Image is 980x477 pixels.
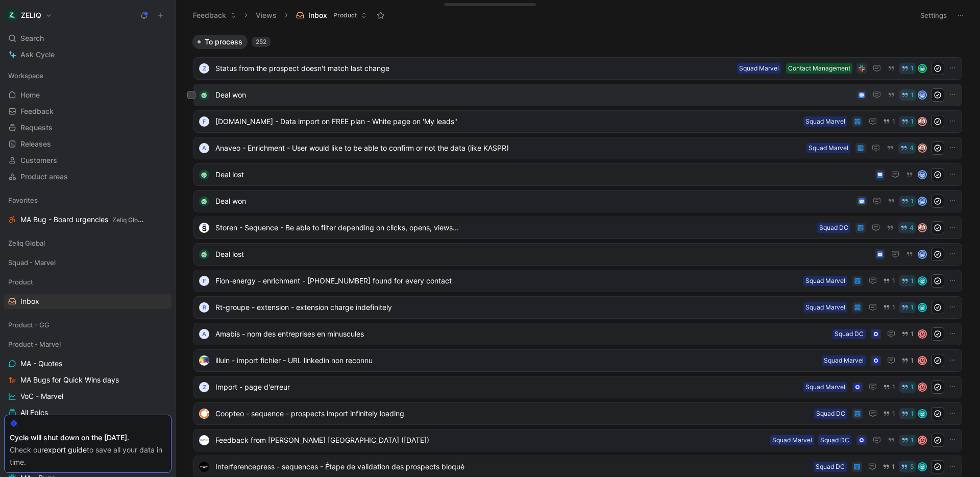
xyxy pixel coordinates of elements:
span: Import - page d'erreur [215,381,799,393]
img: logo [199,462,209,472]
div: M [919,357,926,364]
button: Feedback [188,8,241,23]
button: ZELIQZELIQ [4,8,55,22]
div: Product - Marvel [4,337,171,352]
img: logo [199,435,209,445]
img: avatar [919,145,926,152]
button: 1 [899,355,916,366]
span: Requests [20,123,53,133]
div: M [919,384,926,391]
span: 1 [911,331,914,337]
img: logo [199,355,209,366]
span: Rt-groupe - extension - extension charge indefinitely [215,301,799,314]
span: 1 [911,357,914,364]
a: logoDeal won1avatar [193,84,962,106]
a: MA - Quotes [4,356,171,371]
span: MA Bug - Board urgencies [20,214,145,225]
img: logo [199,170,209,180]
div: A [199,329,209,339]
button: 1 [899,196,916,207]
div: Squad DC [820,435,849,445]
span: Search [20,32,44,44]
button: 1 [899,408,916,419]
span: 4 [910,145,914,151]
span: Amabis - nom des entreprises en minuscules [215,328,828,340]
div: Workspace [4,68,171,83]
a: logoDeal lostavatar [193,243,962,266]
span: 5 [910,464,914,470]
span: 1 [911,198,914,204]
a: logoDeal lostavatar [193,163,962,186]
span: 1 [911,278,914,284]
button: 1 [899,63,916,74]
div: ProductInbox [4,274,171,309]
div: Squad DC [819,223,848,233]
div: 252 [252,37,271,47]
span: Product [8,277,33,287]
button: 1 [881,302,897,313]
span: 1 [892,118,895,125]
div: Search [4,31,171,46]
span: 1 [892,304,895,311]
button: 1 [899,302,916,313]
a: AAnaveo - Enrichment - User would like to be able to confirm or not the data (like KASPR)Squad Ma... [193,137,962,159]
div: F [199,116,209,127]
img: logo [199,90,209,100]
span: VoC - Marvel [20,391,63,401]
a: MA Bugs for Quick Wins days [4,372,171,388]
div: Squad Marvel [772,435,812,445]
div: Squad - Marvel [4,255,171,270]
div: Squad Marvel [739,63,779,74]
span: Product - Marvel [8,339,61,349]
span: Deal lost [215,169,871,181]
a: Inbox [4,294,171,309]
button: 1 [880,461,897,472]
span: Deal won [215,195,852,207]
span: Inbox [20,296,39,306]
span: Customers [20,155,57,165]
button: 1 [899,328,916,340]
span: Anaveo - Enrichment - User would like to be able to confirm or not the data (like KASPR) [215,142,802,154]
button: 5 [899,461,916,472]
span: MA Bugs for Quick Wins days [20,375,119,385]
span: Coopteo - sequence - prospects import infinitely loading [215,408,810,420]
span: Releases [20,139,51,149]
span: Feedback from [PERSON_NAME] [GEOGRAPHIC_DATA] ([DATE]) [215,434,766,446]
span: 1 [892,464,895,470]
button: 1 [899,381,916,393]
span: 1 [911,384,914,390]
a: logoStoren - Sequence - Be able to filter depending on clicks, opens, views...Squad DC4avatar [193,217,962,239]
div: Squad Marvel [805,382,845,392]
button: 1 [881,381,897,393]
img: logo [199,409,209,419]
div: F [199,276,209,286]
a: logoDeal won1avatar [193,190,962,212]
button: 1 [899,435,916,446]
a: VoC - Marvel [4,389,171,404]
a: Ask Cycle [4,47,171,62]
button: 1 [881,408,897,419]
span: Deal won [215,89,852,101]
a: All Epics [4,405,171,420]
span: Home [20,90,40,100]
a: RRt-groupe - extension - extension charge indefinitelySquad Marvel11avatar [193,296,962,319]
span: To process [205,37,242,47]
div: R [199,302,209,313]
div: Squad Marvel [808,143,848,153]
img: avatar [919,171,926,178]
span: 4 [910,225,914,231]
a: Requests [4,120,171,135]
div: Zeliq Global [4,235,171,254]
span: All Epics [20,408,48,418]
span: [DOMAIN_NAME] - Data import on FREE plan - White page on 'My leads" [215,115,799,128]
img: avatar [919,198,926,205]
div: Squad Marvel [805,276,845,286]
a: Product areas [4,169,171,184]
img: avatar [919,251,926,258]
a: MA Bug - Board urgenciesZeliq Global [4,212,171,227]
img: avatar [919,410,926,417]
img: avatar [919,304,926,311]
span: 1 [911,411,914,417]
div: M [919,330,926,338]
div: Contact Management [788,63,850,74]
